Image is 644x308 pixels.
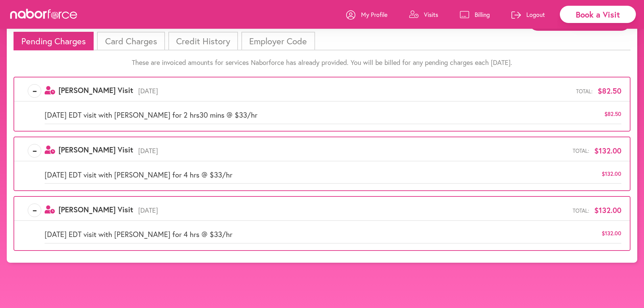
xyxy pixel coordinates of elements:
a: Visits [409,4,438,25]
p: Logout [526,10,545,19]
span: [DATE] [133,87,576,95]
span: [DATE] EDT visit with [PERSON_NAME] for 2 hrs30 mins @ $33/hr [45,111,257,119]
span: [PERSON_NAME] Visit [58,145,133,155]
span: $82.50 [598,87,621,95]
span: [DATE] EDT visit with [PERSON_NAME] for 4 hrs @ $33/hr [45,230,232,239]
div: Book a Visit [560,6,636,23]
p: My Profile [361,10,387,19]
span: $132.00 [594,206,621,215]
li: Employer Code [241,32,315,50]
span: - [28,204,41,217]
span: - [28,84,41,98]
span: $ 132.00 [602,230,621,239]
li: Credit History [168,32,238,50]
p: Visits [424,10,438,19]
p: These are invoiced amounts for services Naborforce has already provided. You will be billed for a... [14,58,630,67]
li: Card Charges [97,32,165,50]
span: [DATE] [133,147,573,155]
li: Pending Charges [14,32,94,50]
span: Total: [576,88,593,94]
span: $ 132.00 [602,170,621,179]
span: $132.00 [594,146,621,155]
a: Logout [511,4,545,25]
a: My Profile [346,4,387,25]
span: [DATE] [133,206,573,214]
span: - [28,144,41,158]
span: $ 82.50 [604,111,621,119]
a: Billing [460,4,490,25]
p: Billing [475,10,490,19]
span: Total: [573,207,589,214]
span: [DATE] EDT visit with [PERSON_NAME] for 4 hrs @ $33/hr [45,170,232,179]
span: Total: [573,147,589,154]
span: [PERSON_NAME] Visit [58,85,133,95]
span: [PERSON_NAME] Visit [58,205,133,214]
